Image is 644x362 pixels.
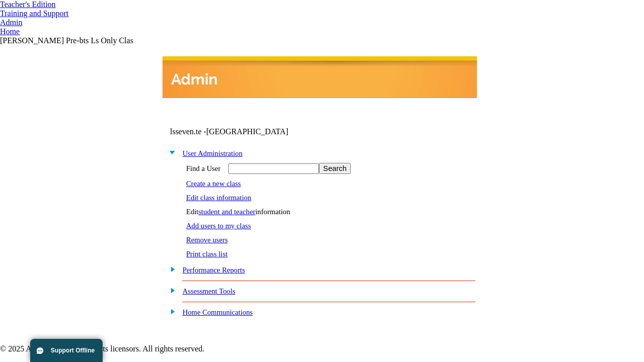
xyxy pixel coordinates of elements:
[56,3,61,7] img: teacher_arrow.png
[165,286,176,295] img: plus.gif
[319,163,350,174] input: Search
[186,179,241,188] a: Create a new class
[186,250,227,258] a: Print class list
[170,127,355,136] td: lsseven.te -
[30,339,103,362] button: Support Offline
[206,127,288,136] nobr: [GEOGRAPHIC_DATA]
[51,347,95,354] span: Support Offline
[183,266,245,274] a: Performance Reports
[186,236,228,244] a: Remove users
[198,208,255,216] a: student and teacher
[183,308,253,316] a: Home Communications
[165,148,176,157] img: minus.gif
[186,207,351,217] td: Edit information
[186,194,251,202] a: Edit class information
[183,149,243,157] a: User Administration
[183,287,235,295] a: Assessment Tools
[163,56,477,98] img: header
[186,222,251,230] a: Add users to my class
[165,264,176,274] img: plus.gif
[165,307,176,316] img: plus.gif
[68,13,72,16] img: teacher_arrow_small.png
[186,162,221,174] td: Find a User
